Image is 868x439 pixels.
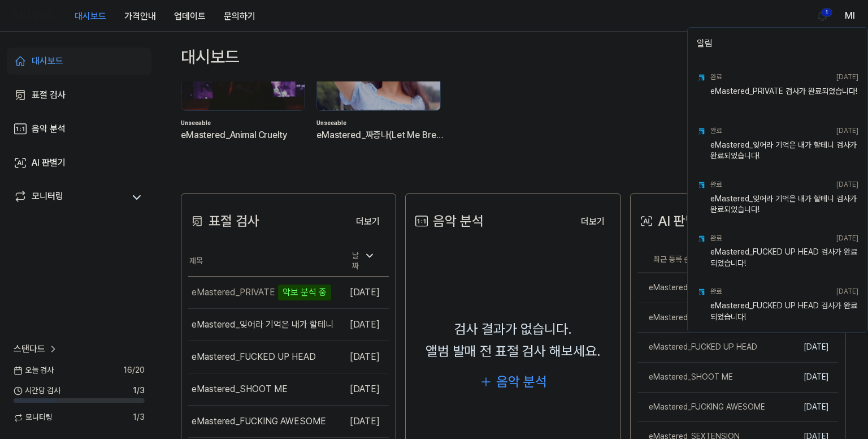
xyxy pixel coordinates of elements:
[836,72,858,82] div: [DATE]
[836,180,858,190] div: [DATE]
[710,247,858,269] div: eMastered_FUCKED UP HEAD 검사가 완료되었습니다!
[697,180,706,190] img: test result icon
[697,127,706,136] img: test result icon
[697,234,706,243] img: test result icon
[697,73,706,82] img: test result icon
[710,180,722,190] div: 완료
[710,86,858,109] div: eMastered_PRIVATE 검사가 완료되었습니다!
[710,234,722,243] div: 완료
[710,72,722,82] div: 완료
[690,30,865,62] div: 알림
[710,287,722,296] div: 완료
[836,234,858,243] div: [DATE]
[836,126,858,136] div: [DATE]
[710,193,858,216] div: eMastered_잊어라 기억은 내가 할테니 검사가 완료되었습니다!
[710,300,858,323] div: eMastered_FUCKED UP HEAD 검사가 완료되었습니다!
[697,287,706,296] img: test result icon
[710,126,722,136] div: 완료
[836,287,858,296] div: [DATE]
[710,140,858,162] div: eMastered_잊어라 기억은 내가 할테니 검사가 완료되었습니다!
